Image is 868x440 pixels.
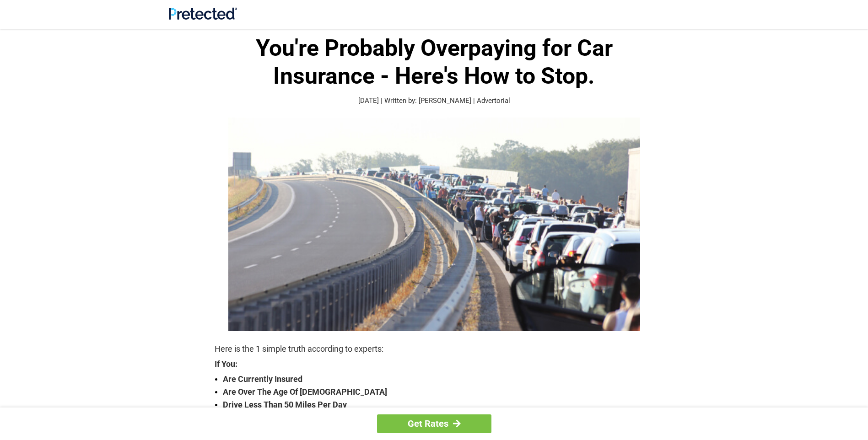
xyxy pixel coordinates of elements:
strong: Drive Less Than 50 Miles Per Day [223,398,654,411]
p: [DATE] | Written by: [PERSON_NAME] | Advertorial [215,96,654,106]
img: Site Logo [169,7,237,20]
p: Here is the 1 simple truth according to experts: [215,343,654,355]
strong: Are Currently Insured [223,373,654,386]
strong: Are Over The Age Of [DEMOGRAPHIC_DATA] [223,386,654,398]
strong: If You: [215,360,654,368]
a: Get Rates [377,414,491,433]
h1: You're Probably Overpaying for Car Insurance - Here's How to Stop. [215,34,654,90]
a: Site Logo [169,13,237,21]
